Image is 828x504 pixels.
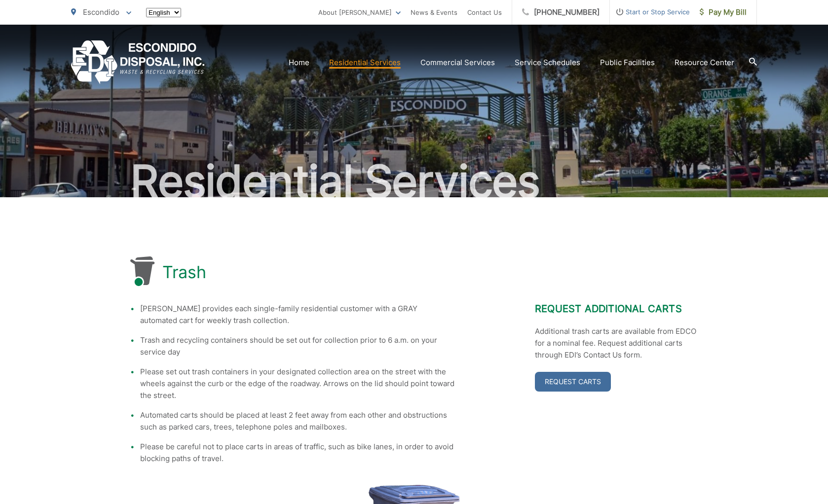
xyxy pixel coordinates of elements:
[420,57,495,69] a: Commercial Services
[535,372,611,392] a: Request Carts
[700,6,747,18] span: Pay My Bill
[140,409,456,433] li: Automated carts should be placed at least 2 feet away from each other and obstructions such as pa...
[140,366,456,401] li: Please set out trash containers in your designated collection area on the street with the wheels ...
[535,325,698,361] p: Additional trash carts are available from EDCO for a nominal fee. Request additional carts throug...
[318,6,401,18] a: About [PERSON_NAME]
[71,157,757,206] h2: Residential Services
[515,57,580,69] a: Service Schedules
[140,441,456,465] li: Please be careful not to place carts in areas of traffic, such as bike lanes, in order to avoid b...
[289,57,309,69] a: Home
[83,7,119,17] span: Escondido
[600,57,655,69] a: Public Facilities
[675,57,734,69] a: Resource Center
[162,262,206,282] h1: Trash
[71,40,205,84] a: EDCD logo. Return to the homepage.
[411,6,457,18] a: News & Events
[146,8,181,17] select: Select a language
[535,303,698,315] h2: Request Additional Carts
[140,303,456,326] li: [PERSON_NAME] provides each single-family residential customer with a GRAY automated cart for wee...
[467,6,502,18] a: Contact Us
[140,334,456,358] li: Trash and recycling containers should be set out for collection prior to 6 a.m. on your service day
[329,57,401,69] a: Residential Services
